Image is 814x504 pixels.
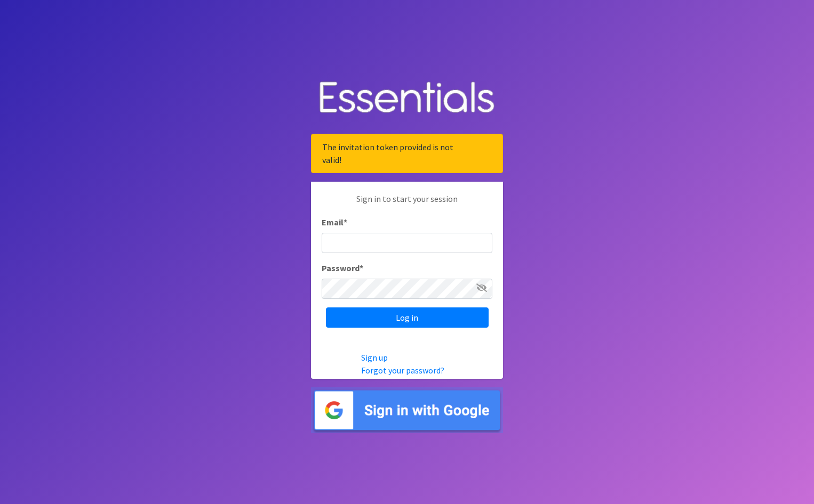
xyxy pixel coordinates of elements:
input: Log in [326,307,489,328]
a: Forgot your password? [361,365,444,376]
label: Password [322,262,363,274]
img: Human Essentials [311,71,503,126]
div: The invitation token provided is not valid! [311,134,503,173]
img: Sign in with Google [311,387,503,434]
abbr: required [344,217,347,227]
p: Sign in to start your session [322,192,492,216]
abbr: required [360,263,363,273]
label: Email [322,216,347,229]
a: Sign up [361,352,388,363]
